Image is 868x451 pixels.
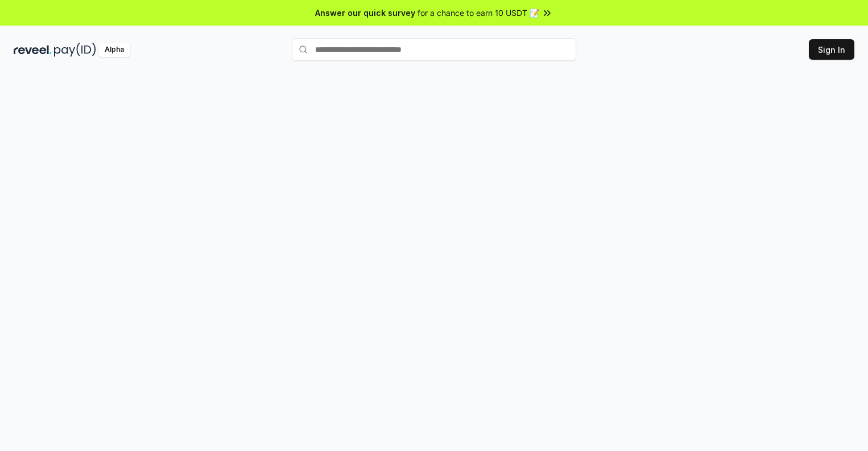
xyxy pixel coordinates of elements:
[14,43,52,57] img: reveel_dark
[315,7,415,19] span: Answer our quick survey
[418,7,539,19] span: for a chance to earn 10 USDT 📝
[809,39,854,60] button: Sign In
[54,43,96,57] img: pay_id
[98,43,130,57] div: Alpha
